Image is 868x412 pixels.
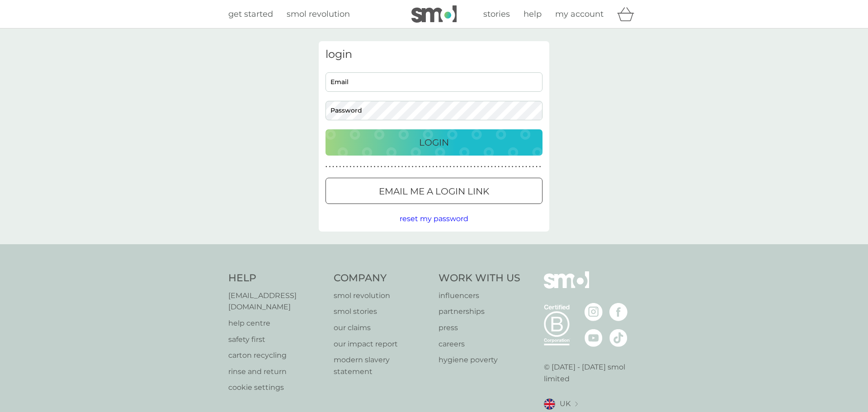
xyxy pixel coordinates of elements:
[474,165,476,169] p: ●
[419,135,449,150] p: Login
[505,165,507,169] p: ●
[439,338,520,350] a: careers
[349,165,351,169] p: ●
[334,306,430,317] a: smol stories
[228,382,325,393] a: cookie settings
[419,165,420,169] p: ●
[544,361,640,384] p: © [DATE] - [DATE] smol limited
[334,354,430,377] a: modern slavery statement
[400,213,468,225] button: reset my password
[467,165,469,169] p: ●
[609,303,627,321] img: visit the smol Facebook page
[555,8,604,21] a: my account
[498,165,500,169] p: ●
[398,165,400,169] p: ●
[334,338,430,350] a: our impact report
[228,290,325,313] a: [EMAIL_ADDRESS][DOMAIN_NAME]
[483,8,510,21] a: stories
[395,165,396,169] p: ●
[491,165,493,169] p: ●
[353,165,355,169] p: ●
[411,5,457,23] img: smol
[357,165,359,169] p: ●
[228,317,325,329] a: help centre
[408,165,410,169] p: ●
[453,165,455,169] p: ●
[400,214,468,223] span: reset my password
[412,165,414,169] p: ●
[332,165,334,169] p: ●
[544,398,555,410] img: UK flag
[450,165,452,169] p: ●
[460,165,462,169] p: ●
[439,290,520,302] a: influencers
[495,165,496,169] p: ●
[533,165,534,169] p: ●
[439,306,520,317] a: partnerships
[439,322,520,334] a: press
[544,271,589,302] img: smol
[617,5,640,23] div: basket
[512,165,514,169] p: ●
[343,165,344,169] p: ●
[287,8,350,21] a: smol revolution
[228,334,325,346] a: safety first
[457,165,458,169] p: ●
[487,165,489,169] p: ●
[401,165,403,169] p: ●
[334,290,430,302] p: smol revolution
[585,329,603,347] img: visit the smol Youtube page
[436,165,438,169] p: ●
[228,366,325,378] a: rinse and return
[432,165,434,169] p: ●
[384,165,386,169] p: ●
[522,165,524,169] p: ●
[387,165,389,169] p: ●
[560,398,571,410] span: UK
[575,402,578,407] img: select a new location
[329,165,331,169] p: ●
[422,165,424,169] p: ●
[367,165,369,169] p: ●
[370,165,372,169] p: ●
[391,165,393,169] p: ●
[443,165,444,169] p: ●
[377,165,379,169] p: ●
[340,165,341,169] p: ●
[481,165,482,169] p: ●
[429,165,431,169] p: ●
[439,354,520,366] p: hygiene poverty
[379,184,489,199] p: Email me a login link
[325,178,542,204] button: Email me a login link
[470,165,472,169] p: ●
[425,165,427,169] p: ●
[515,165,517,169] p: ●
[524,9,542,19] span: help
[374,165,376,169] p: ●
[381,165,382,169] p: ●
[536,165,538,169] p: ●
[484,165,486,169] p: ●
[463,165,465,169] p: ●
[228,8,273,21] a: get started
[508,165,510,169] p: ●
[228,350,325,361] a: carton recycling
[439,271,520,285] h4: Work With Us
[325,48,542,61] h3: login
[415,165,417,169] p: ●
[334,322,430,334] p: our claims
[446,165,448,169] p: ●
[360,165,362,169] p: ●
[228,271,325,285] h4: Help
